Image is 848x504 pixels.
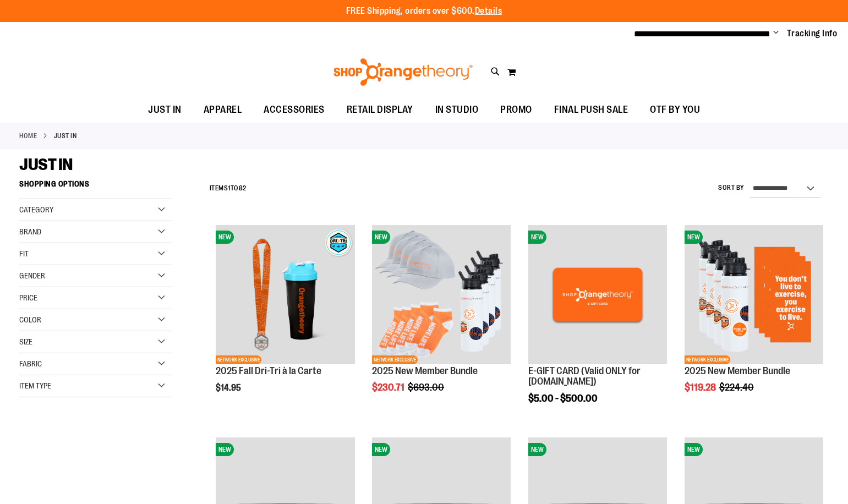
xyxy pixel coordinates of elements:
[216,225,354,364] img: 2025 Fall Dri-Tri à la Carte
[216,231,234,244] span: NEW
[239,184,247,192] span: 82
[685,355,730,364] span: NETWORK EXCLUSIVE
[372,443,390,456] span: NEW
[193,97,253,123] a: APPAREL
[19,271,45,280] span: Gender
[475,6,502,16] a: Details
[528,225,667,364] img: E-GIFT CARD (Valid ONLY for ShopOrangetheory.com)
[685,443,703,456] span: NEW
[204,97,242,122] span: APPAREL
[216,383,243,393] span: $14.95
[685,231,703,244] span: NEW
[424,97,490,123] a: IN STUDIO
[773,28,779,39] button: Account menu
[346,5,502,18] p: FREE Shipping, orders over $600.
[528,231,546,244] span: NEW
[228,184,231,192] span: 1
[148,97,182,122] span: JUST IN
[137,97,193,122] a: JUST IN
[787,28,838,40] a: Tracking Info
[650,97,700,122] span: OTF BY YOU
[19,359,42,368] span: Fabric
[523,220,672,432] div: product
[19,249,29,258] span: Fit
[528,393,598,404] span: $5.00 - $500.00
[264,97,325,122] span: ACCESSORIES
[372,355,418,364] span: NETWORK EXCLUSIVE
[685,225,823,364] img: 2025 New Member Bundle
[19,293,37,302] span: Price
[528,365,641,387] a: E-GIFT CARD (Valid ONLY for [DOMAIN_NAME])
[408,382,446,393] span: $693.00
[216,225,354,365] a: 2025 Fall Dri-Tri à la CarteNEWNETWORK EXCLUSIVE
[372,365,478,376] a: 2025 New Member Bundle
[718,183,745,193] label: Sort By
[332,58,474,86] img: Shop Orangetheory
[54,131,77,141] strong: JUST IN
[19,381,51,390] span: Item Type
[685,225,823,365] a: 2025 New Member BundleNEWNETWORK EXCLUSIVE
[489,97,543,123] a: PROMO
[679,220,829,421] div: product
[19,315,41,324] span: Color
[500,97,532,122] span: PROMO
[19,174,172,199] strong: Shopping Options
[19,337,32,346] span: Size
[253,97,336,123] a: ACCESSORIES
[19,227,41,236] span: Brand
[19,205,53,214] span: Category
[528,443,546,456] span: NEW
[216,355,261,364] span: NETWORK EXCLUSIVE
[210,180,247,197] h2: Items to
[19,131,37,141] a: Home
[216,365,321,376] a: 2025 Fall Dri-Tri à la Carte
[347,97,413,122] span: RETAIL DISPLAY
[372,225,511,364] img: 2025 New Member Bundle
[554,97,628,122] span: FINAL PUSH SALE
[543,97,639,123] a: FINAL PUSH SALE
[719,382,756,393] span: $224.40
[685,382,718,393] span: $119.28
[639,97,711,123] a: OTF BY YOU
[372,382,406,393] span: $230.71
[366,220,516,421] div: product
[210,220,360,421] div: product
[216,443,234,456] span: NEW
[528,225,667,365] a: E-GIFT CARD (Valid ONLY for ShopOrangetheory.com)NEW
[19,155,73,174] span: JUST IN
[372,225,511,365] a: 2025 New Member BundleNEWNETWORK EXCLUSIVE
[685,365,790,376] a: 2025 New Member Bundle
[435,97,479,122] span: IN STUDIO
[372,231,390,244] span: NEW
[336,97,424,123] a: RETAIL DISPLAY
